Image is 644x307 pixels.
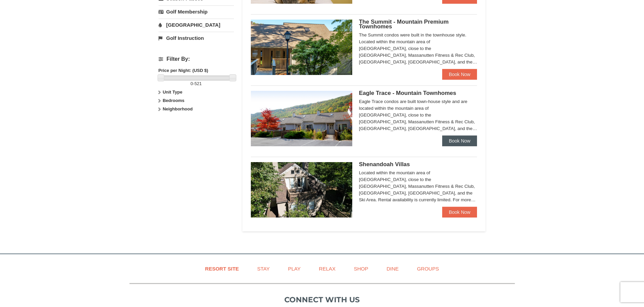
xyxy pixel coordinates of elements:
[159,68,208,73] strong: Price per Night: (USD $)
[159,56,234,62] h4: Filter By:
[442,69,477,80] a: Book Now
[359,19,449,30] span: The Summit - Mountain Premium Townhomes
[194,81,202,86] span: 521
[159,32,234,44] a: Golf Instruction
[129,294,515,305] p: Connect with us
[159,5,234,18] a: Golf Membership
[359,32,477,66] div: The Summit condos were built in the townhouse style. Located within the mountain area of [GEOGRAP...
[251,162,352,218] img: 19219019-2-e70bf45f.jpg
[442,135,477,146] a: Book Now
[359,90,456,96] span: Eagle Trace - Mountain Townhomes
[442,207,477,218] a: Book Now
[359,170,477,203] div: Located within the mountain area of [GEOGRAPHIC_DATA], close to the [GEOGRAPHIC_DATA], Massanutte...
[163,106,193,111] strong: Neighborhood
[249,261,278,276] a: Stay
[359,161,410,168] span: Shenandoah Villas
[408,261,447,276] a: Groups
[310,261,344,276] a: Relax
[280,261,309,276] a: Play
[191,81,193,86] span: 0
[163,89,182,95] strong: Unit Type
[251,20,352,75] img: 19219034-1-0eee7e00.jpg
[378,261,407,276] a: Dine
[159,19,234,31] a: [GEOGRAPHIC_DATA]
[359,98,477,132] div: Eagle Trace condos are built town-house style and are located within the mountain area of [GEOGRA...
[345,261,377,276] a: Shop
[197,261,247,276] a: Resort Site
[163,98,184,103] strong: Bedrooms
[159,80,234,87] label: -
[251,91,352,146] img: 19218983-1-9b289e55.jpg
